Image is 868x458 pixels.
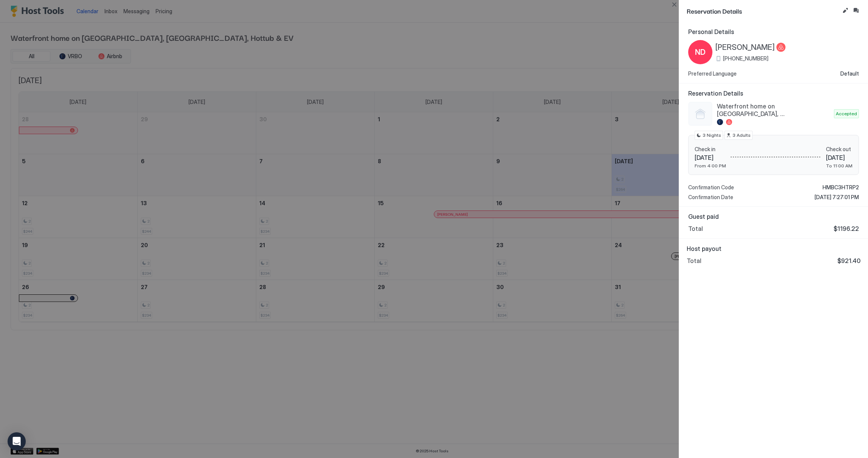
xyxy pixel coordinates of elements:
[834,225,859,232] span: $1196.22
[841,6,850,15] button: Edit reservation
[703,132,721,139] span: 3 Nights
[826,163,852,169] span: To 11:00 AM
[823,184,859,191] span: HMBC3HTRP2
[815,194,859,201] span: [DATE] 7:27:01 PM
[688,213,859,220] span: Guest paid
[851,6,860,15] button: Inbox
[717,102,831,118] span: Waterfront home on [GEOGRAPHIC_DATA], [GEOGRAPHIC_DATA], Hottub & EV
[688,194,733,201] span: Confirmation Date
[732,132,751,139] span: 3 Adults
[836,110,857,117] span: Accepted
[840,70,859,77] span: Default
[826,154,852,161] span: [DATE]
[687,257,701,265] span: Total
[687,6,839,15] span: Reservation Details
[695,46,706,58] span: ND
[688,225,703,232] span: Total
[695,146,726,153] span: Check in
[687,245,860,252] span: Host payout
[715,43,775,52] span: [PERSON_NAME]
[688,70,737,77] span: Preferred Language
[695,154,726,161] span: [DATE]
[723,55,768,62] span: [PHONE_NUMBER]
[695,163,726,169] span: From 4:00 PM
[688,184,734,191] span: Confirmation Code
[688,28,859,36] span: Personal Details
[826,146,852,153] span: Check out
[688,90,859,97] span: Reservation Details
[837,257,860,265] span: $921.40
[8,432,26,450] div: Open Intercom Messenger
